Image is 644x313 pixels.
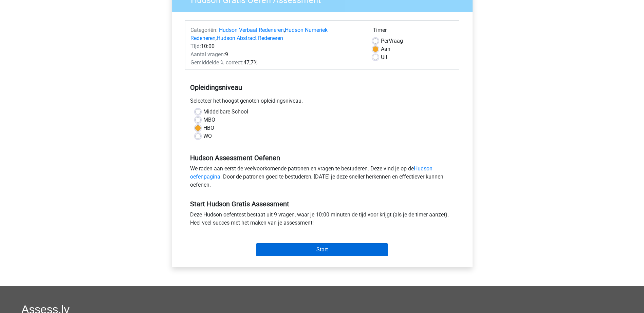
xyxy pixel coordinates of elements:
div: Selecteer het hoogst genoten opleidingsniveau. [185,97,459,108]
div: 9 [185,50,368,59]
h5: Start Hudson Gratis Assessment [190,200,454,208]
div: We raden aan eerst de veelvoorkomende patronen en vragen te bestuderen. Deze vind je op de . Door... [185,165,459,192]
span: Categoriën: [190,27,218,33]
label: Uit [381,53,387,61]
label: Vraag [381,37,403,45]
a: Hudson Abstract Redeneren [217,35,283,41]
span: Tijd: [190,43,201,49]
div: 10:00 [185,42,368,50]
h5: Opleidingsniveau [190,81,454,94]
div: Deze Hudson oefentest bestaat uit 9 vragen, waar je 10:00 minuten de tijd voor krijgt (als je de ... [185,211,459,230]
h5: Hudson Assessment Oefenen [190,154,454,162]
label: MBO [203,116,215,124]
label: HBO [203,124,214,132]
div: Timer [373,26,454,37]
input: Start [256,243,388,256]
label: WO [203,132,212,140]
div: 47,7% [185,59,368,67]
a: Hudson Verbaal Redeneren [219,27,284,33]
div: , , [185,26,368,42]
span: Per [381,38,389,44]
label: Middelbare School [203,108,248,116]
span: Aantal vragen: [190,51,225,58]
span: Gemiddelde % correct: [190,59,243,66]
a: Hudson Numeriek Redeneren [190,27,328,41]
label: Aan [381,45,390,53]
